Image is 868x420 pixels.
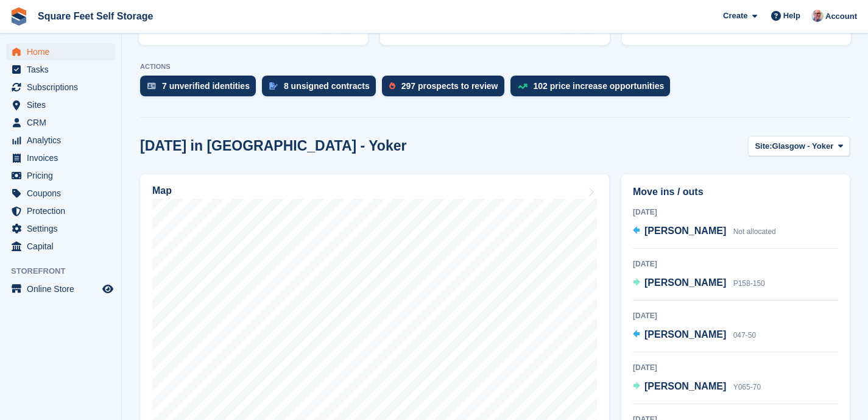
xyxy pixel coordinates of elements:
[140,138,406,154] h2: [DATE] in [GEOGRAPHIC_DATA] - Yoker
[6,79,115,96] a: menu
[811,10,824,22] img: David Greer
[633,379,761,395] a: [PERSON_NAME] Y065-70
[6,61,115,78] a: menu
[262,76,382,102] a: 8 unsigned contracts
[772,140,834,152] span: Glasgow - Yoker
[723,10,747,22] span: Create
[733,279,765,288] span: P158-150
[748,136,850,156] button: Site: Glasgow - Yoker
[401,81,498,91] div: 297 prospects to review
[27,132,100,149] span: Analytics
[6,149,115,166] a: menu
[27,79,100,96] span: Subscriptions
[27,43,100,60] span: Home
[6,43,115,60] a: menu
[534,81,665,91] div: 102 price increase opportunities
[6,185,115,202] a: menu
[825,10,857,23] span: Account
[6,280,115,297] a: menu
[33,6,158,26] a: Square Feet Self Storage
[27,167,100,184] span: Pricing
[6,114,115,131] a: menu
[633,224,776,240] a: [PERSON_NAME] Not allocated
[284,81,370,91] div: 8 unsigned contracts
[27,280,100,297] span: Online Store
[101,282,115,296] a: Preview store
[27,96,100,113] span: Sites
[633,276,765,291] a: [PERSON_NAME] P158-150
[162,81,250,91] div: 7 unverified identities
[733,227,776,236] span: Not allocated
[27,61,100,78] span: Tasks
[6,238,115,255] a: menu
[27,149,100,166] span: Invoices
[633,207,838,218] div: [DATE]
[733,331,756,340] span: 047-50
[27,238,100,255] span: Capital
[633,258,838,269] div: [DATE]
[6,167,115,184] a: menu
[633,327,756,343] a: [PERSON_NAME] 047-50
[11,265,121,277] span: Storefront
[644,226,726,236] span: [PERSON_NAME]
[644,329,726,340] span: [PERSON_NAME]
[633,362,838,373] div: [DATE]
[27,202,100,219] span: Protection
[140,63,850,71] p: ACTIONS
[633,185,838,199] h2: Move ins / outs
[10,7,28,26] img: stora-icon-8386f47178a22dfd0bd8f6a31ec36ba5ce8667c1dd55bd0f319d3a0aa187defe.svg
[6,220,115,237] a: menu
[389,82,395,90] img: prospect-51fa495bee0391a8d652442698ab0144808aea92771e9ea1ae160a38d050c398.svg
[6,132,115,149] a: menu
[6,202,115,219] a: menu
[382,76,510,102] a: 297 prospects to review
[27,185,100,202] span: Coupons
[27,114,100,131] span: CRM
[644,381,726,391] span: [PERSON_NAME]
[152,185,172,196] h2: Map
[510,76,677,102] a: 102 price increase opportunities
[147,82,156,90] img: verify_identity-adf6edd0f0f0b5bbfe63781bf79b02c33cf7c696d77639b501bdc392416b5a36.svg
[27,220,100,237] span: Settings
[733,383,761,391] span: Y065-70
[140,76,262,102] a: 7 unverified identities
[783,10,800,22] span: Help
[518,84,528,89] img: price_increase_opportunities-93ffe204e8149a01c8c9dc8f82e8f89637d9d84a8eef4429ea346261dce0b2c0.svg
[269,82,278,90] img: contract_signature_icon-13c848040528278c33f63329250d36e43548de30e8caae1d1a13099fd9432cc5.svg
[755,140,772,152] span: Site:
[6,96,115,113] a: menu
[644,277,726,288] span: [PERSON_NAME]
[633,310,838,321] div: [DATE]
